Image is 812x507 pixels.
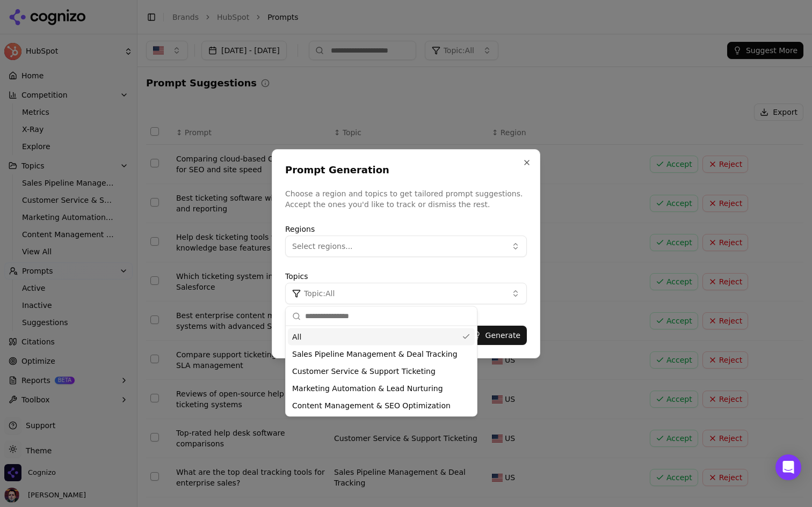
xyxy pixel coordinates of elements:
h2: Prompt Generation [285,163,527,178]
span: Select regions... [292,241,353,252]
span: Marketing Automation & Lead Nurturing [292,383,443,394]
div: Suggestions [286,326,477,416]
label: Topics [285,272,308,281]
label: Regions [285,225,315,233]
span: Customer Service & Support Ticketing [292,366,436,377]
button: Generate [466,326,527,345]
span: All [292,332,301,342]
span: Topic: All [304,288,335,299]
span: Sales Pipeline Management & Deal Tracking [292,349,458,359]
span: Content Management & SEO Optimization [292,400,451,411]
p: Choose a region and topics to get tailored prompt suggestions. Accept the ones you'd like to trac... [285,188,527,210]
